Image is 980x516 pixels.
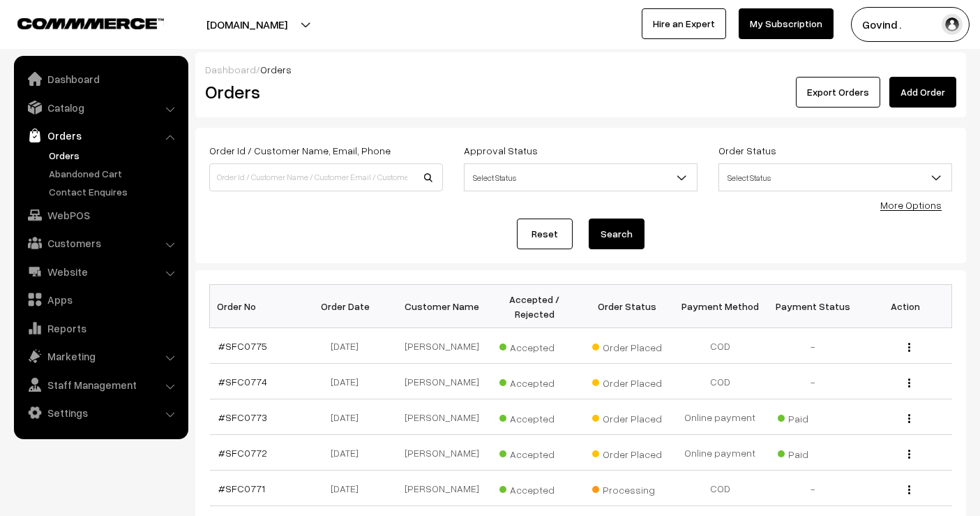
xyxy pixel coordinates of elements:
[589,219,644,249] button: Search
[719,165,951,190] span: Select Status
[517,219,573,249] a: Reset
[499,408,569,426] span: Accepted
[17,344,183,369] a: Marketing
[303,435,395,471] td: [DATE]
[395,364,488,399] td: [PERSON_NAME]
[17,202,183,228] a: WebPOS
[45,166,183,181] a: Abandoned Cart
[880,199,942,211] a: More Options
[908,414,910,423] img: Menu
[17,95,183,120] a: Catalog
[395,471,488,506] td: [PERSON_NAME]
[209,163,443,191] input: Order Id / Customer Name / Customer Email / Customer Phone
[395,285,488,328] th: Customer Name
[17,259,183,284] a: Website
[395,435,488,471] td: [PERSON_NAME]
[859,285,952,328] th: Action
[674,399,767,435] td: Online payment
[592,372,662,390] span: Order Placed
[17,400,183,425] a: Settings
[499,372,569,390] span: Accepted
[767,471,859,506] td: -
[767,285,859,328] th: Payment Status
[942,14,963,35] img: user
[218,447,267,459] a: #SFC0772
[592,408,662,426] span: Order Placed
[767,364,859,399] td: -
[17,123,183,148] a: Orders
[205,62,956,77] div: /
[205,81,442,103] h2: Orders
[778,408,847,426] span: Paid
[218,411,267,423] a: #SFC0773
[488,285,581,328] th: Accepted / Rejected
[158,7,336,42] button: [DOMAIN_NAME]
[464,143,538,158] label: Approval Status
[674,471,767,506] td: COD
[17,287,183,312] a: Apps
[45,184,183,199] a: Contact Enquires
[796,77,880,108] button: Export Orders
[642,8,726,39] a: Hire an Expert
[499,443,569,462] span: Accepted
[889,77,956,108] a: Add Order
[908,343,910,352] img: Menu
[499,479,569,497] span: Accepted
[303,285,395,328] th: Order Date
[674,328,767,364] td: COD
[17,372,183,397] a: Staff Management
[209,143,391,158] label: Order Id / Customer Name, Email, Phone
[303,471,395,506] td: [DATE]
[465,165,697,190] span: Select Status
[581,285,674,328] th: Order Status
[908,378,910,388] img: Menu
[218,376,267,388] a: #SFC0774
[17,66,183,91] a: Dashboard
[592,479,662,497] span: Processing
[303,399,395,435] td: [DATE]
[908,450,910,459] img: Menu
[674,364,767,399] td: COD
[210,285,303,328] th: Order No
[718,163,952,191] span: Select Status
[218,482,265,494] a: #SFC0771
[464,163,698,191] span: Select Status
[778,443,847,462] span: Paid
[674,285,767,328] th: Payment Method
[395,328,488,364] td: [PERSON_NAME]
[739,8,834,39] a: My Subscription
[17,14,140,31] a: COMMMERCE
[767,328,859,364] td: -
[205,64,256,75] a: Dashboard
[718,143,776,158] label: Order Status
[592,443,662,462] span: Order Placed
[260,64,292,75] span: Orders
[499,337,569,355] span: Accepted
[851,7,970,42] button: Govind .
[674,435,767,471] td: Online payment
[395,399,488,435] td: [PERSON_NAME]
[908,485,910,494] img: Menu
[17,316,183,341] a: Reports
[17,18,164,29] img: COMMMERCE
[303,364,395,399] td: [DATE]
[303,328,395,364] td: [DATE]
[45,148,183,163] a: Orders
[17,230,183,256] a: Customers
[592,337,662,355] span: Order Placed
[218,340,267,352] a: #SFC0775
